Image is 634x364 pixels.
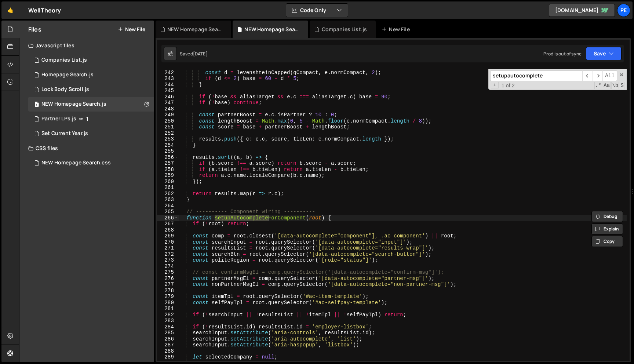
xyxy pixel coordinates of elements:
div: New File [382,26,412,33]
div: Homepage Search.js [41,72,94,78]
div: 274 [157,263,179,270]
div: 268 [157,227,179,233]
input: Search for [490,70,582,81]
div: 269 [157,233,179,239]
div: 284 [157,324,179,330]
div: 262 [157,191,179,197]
div: Javascript files [19,38,154,53]
div: 289 [157,354,179,360]
div: Saved [180,51,208,57]
div: 250 [157,118,179,124]
div: 270 [157,239,179,245]
span: 1 [34,102,39,108]
div: 254 [157,142,179,149]
div: 283 [157,318,179,324]
div: 15879/44963.js [28,112,154,126]
div: 278 [157,288,179,294]
div: 277 [157,281,179,288]
button: Explain [591,223,623,234]
div: 247 [157,100,179,106]
span: Whole Word Search [611,82,619,89]
span: RegExp Search [594,82,602,89]
div: 266 [157,215,179,221]
div: 279 [157,294,179,300]
div: 264 [157,203,179,209]
div: 261 [157,185,179,191]
div: 288 [157,348,179,354]
div: 248 [157,106,179,112]
div: 281 [157,306,179,312]
div: 249 [157,112,179,118]
h2: Files [28,25,41,33]
div: 245 [157,88,179,94]
div: 287 [157,342,179,348]
div: 258 [157,167,179,173]
div: 255 [157,148,179,154]
span: ​ [593,70,603,81]
div: NEW Homepage Search.css [41,160,111,166]
div: Prod is out of sync [543,51,582,57]
span: Alt-Enter [602,70,617,81]
div: 265 [157,209,179,215]
div: 251 [157,124,179,130]
div: NEW Homepage Search.js [244,26,299,33]
div: 263 [157,197,179,203]
div: NEW Homepage Search.js [41,101,106,108]
span: Search In Selection [620,82,624,89]
div: CSS files [19,141,154,156]
span: 1 [86,116,88,122]
div: 15879/44969.css [28,156,154,170]
div: Partner LPs.js [41,116,76,122]
div: 267 [157,221,179,227]
div: [DATE] [193,51,208,57]
div: 286 [157,336,179,342]
button: Copy [591,236,623,247]
div: 15879/44993.js [28,53,154,68]
div: 280 [157,300,179,306]
div: 15879/44968.js [28,97,154,112]
div: 242 [157,70,179,76]
button: Debug [591,211,623,222]
div: 244 [157,82,179,88]
a: [DOMAIN_NAME] [549,4,615,17]
div: 260 [157,179,179,185]
div: 285 [157,330,179,336]
span: 1 of 2 [499,83,518,89]
span: CaseSensitive Search [603,82,611,89]
button: Save [586,47,622,60]
div: WellTheory [28,6,61,15]
div: Set Current Year.js [41,130,88,137]
button: Code Only [286,4,348,17]
span: ​ [582,70,593,81]
div: 253 [157,136,179,142]
div: 272 [157,251,179,258]
div: 271 [157,245,179,251]
div: Lock Body Scroll.js [41,86,89,93]
a: Pe [617,4,630,17]
div: 15879/44768.js [28,126,154,141]
div: 15879/42362.js [28,82,154,97]
div: Companies List.js [41,57,87,63]
div: NEW Homepage Search.css [167,26,222,33]
button: New File [118,26,145,32]
div: 259 [157,172,179,179]
a: 🤙 [1,1,19,19]
div: 243 [157,76,179,82]
div: 256 [157,154,179,161]
div: 246 [157,94,179,100]
div: 15879/44964.js [28,68,154,82]
div: 273 [157,257,179,263]
div: Companies List.js [322,26,367,33]
span: Toggle Replace mode [491,82,499,89]
div: 275 [157,269,179,276]
div: 282 [157,312,179,318]
div: 257 [157,160,179,167]
div: 276 [157,276,179,282]
div: 252 [157,130,179,136]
